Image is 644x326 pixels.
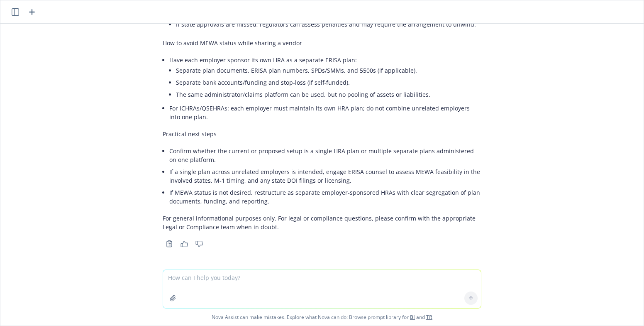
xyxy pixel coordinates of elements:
[169,166,481,186] li: If a single plan across unrelated employers is intended, engage ERISA counsel to assess MEWA feas...
[163,130,481,138] p: Practical next steps
[176,64,481,76] li: Separate plan documents, ERISA plan numbers, SPDs/SMMs, and 5500s (if applicable).
[166,240,173,248] svg: Copy to clipboard
[176,88,481,100] li: The same administrator/claims platform can be used, but no pooling of assets or liabilities.
[169,145,481,166] li: Confirm whether the current or proposed setup is a single HRA plan or multiple separate plans adm...
[169,186,481,207] li: If MEWA status is not desired, restructure as separate employer‑sponsored HRAs with clear segrega...
[163,39,481,47] p: How to avoid MEWA status while sharing a vendor
[193,238,206,250] button: Thumbs down
[163,214,481,231] p: For general informational purposes only. For legal or compliance questions, please confirm with t...
[410,314,415,321] a: BI
[169,54,481,102] li: Have each employer sponsor its own HRA as a separate ERISA plan:
[4,309,640,326] span: Nova Assist can make mistakes. Explore what Nova can do: Browse prompt library for and
[176,76,481,88] li: Separate bank accounts/funding and stop‑loss (if self‑funded).
[426,314,432,321] a: TR
[169,102,481,123] li: For ICHRAs/QSEHRAs: each employer must maintain its own HRA plan; do not combine unrelated employ...
[176,18,481,30] li: If state approvals are missed, regulators can assess penalties and may require the arrangement to...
